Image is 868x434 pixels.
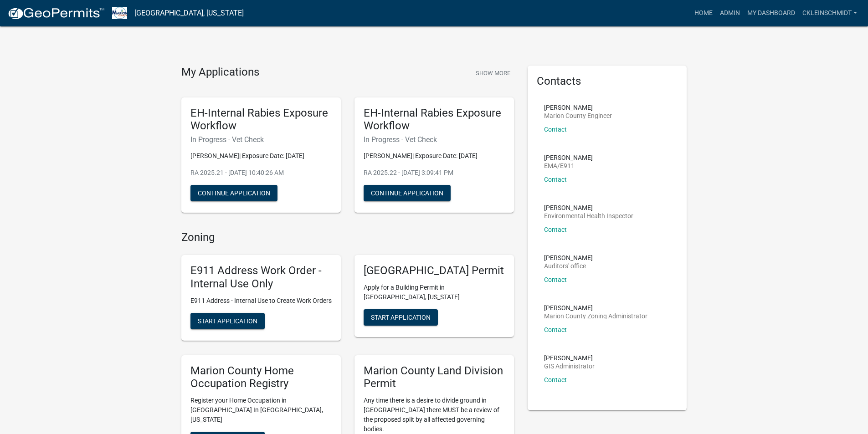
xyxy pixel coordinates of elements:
[544,355,595,361] p: [PERSON_NAME]
[190,107,332,133] h5: EH-Internal Rabies Exposure Workflow
[364,264,505,277] h5: [GEOGRAPHIC_DATA] Permit
[112,7,127,19] img: Marion County, Iowa
[364,135,505,144] h6: In Progress - Vet Check
[544,255,593,261] p: [PERSON_NAME]
[544,163,593,169] p: EMA/E911
[744,5,799,22] a: My Dashboard
[190,185,277,201] button: Continue Application
[544,154,593,161] p: [PERSON_NAME]
[371,313,431,321] span: Start Application
[544,363,595,369] p: GIS Administrator
[544,326,567,333] a: Contact
[544,305,647,311] p: [PERSON_NAME]
[190,396,332,424] p: Register your Home Occupation in [GEOGRAPHIC_DATA] In [GEOGRAPHIC_DATA], [US_STATE]
[364,168,505,178] p: RA 2025.22 - [DATE] 3:09:41 PM
[190,264,332,291] h5: E911 Address Work Order - Internal Use Only
[544,126,567,133] a: Contact
[364,151,505,161] p: [PERSON_NAME]| Exposure Date: [DATE]
[364,283,505,302] p: Apply for a Building Permit in [GEOGRAPHIC_DATA], [US_STATE]
[716,5,744,22] a: Admin
[190,313,265,329] button: Start Application
[181,231,514,244] h4: Zoning
[544,376,567,383] a: Contact
[190,135,332,144] h6: In Progress - Vet Check
[190,151,332,161] p: [PERSON_NAME]| Exposure Date: [DATE]
[544,104,612,111] p: [PERSON_NAME]
[364,364,505,391] h5: Marion County Land Division Permit
[134,5,244,21] a: [GEOGRAPHIC_DATA], [US_STATE]
[198,317,257,324] span: Start Application
[190,364,332,391] h5: Marion County Home Occupation Registry
[181,66,259,79] h4: My Applications
[799,5,861,22] a: ckleinschmidt
[364,107,505,133] h5: EH-Internal Rabies Exposure Workflow
[544,176,567,183] a: Contact
[544,204,633,211] p: [PERSON_NAME]
[364,309,438,326] button: Start Application
[544,112,612,119] p: Marion County Engineer
[364,396,505,434] p: Any time there is a desire to divide ground in [GEOGRAPHIC_DATA] there MUST be a review of the pr...
[364,185,451,201] button: Continue Application
[544,276,567,283] a: Contact
[190,168,332,178] p: RA 2025.21 - [DATE] 10:40:26 AM
[544,226,567,233] a: Contact
[537,75,678,88] h5: Contacts
[544,313,647,319] p: Marion County Zoning Administrator
[472,66,514,81] button: Show More
[691,5,716,22] a: Home
[190,296,332,306] p: E911 Address - Internal Use to Create Work Orders
[544,263,593,269] p: Auditors' office
[544,213,633,219] p: Environmental Health Inspector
